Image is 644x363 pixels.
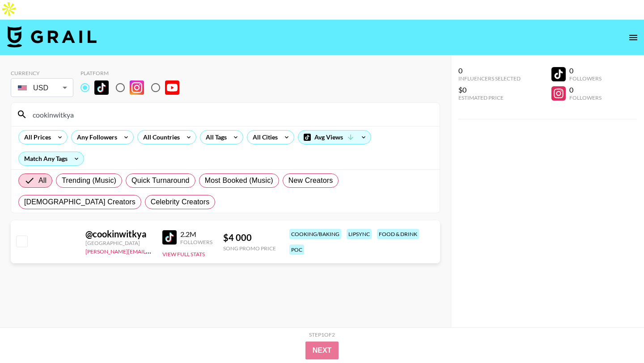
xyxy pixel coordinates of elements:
[85,246,218,255] a: [PERSON_NAME][EMAIL_ADDRESS][DOMAIN_NAME]
[85,228,152,240] div: @ cookinwitkya
[305,342,339,359] button: Next
[289,245,304,255] div: poc
[624,29,642,46] button: open drawer
[247,131,280,144] div: All Cities
[288,175,333,186] span: New Creators
[180,230,212,239] div: 2.2M
[131,175,190,186] span: Quick Turnaround
[289,229,341,239] div: cooking/baking
[94,80,109,95] img: TikTok
[72,131,119,144] div: Any Followers
[458,66,521,75] div: 0
[27,107,434,122] input: Search by User Name
[130,80,144,95] img: Instagram
[458,75,521,82] div: Influencers Selected
[80,70,186,76] div: Platform
[85,240,152,246] div: [GEOGRAPHIC_DATA]
[569,66,602,75] div: 0
[458,85,521,94] div: $0
[569,75,602,82] div: Followers
[377,229,419,239] div: food & drink
[13,80,72,96] div: USD
[599,318,633,352] iframe: Drift Widget Chat Controller
[162,230,177,245] img: TikTok
[151,197,210,207] span: Celebrity Creators
[7,26,97,47] img: Grail Talent
[223,232,276,243] div: $ 4 000
[138,131,182,144] div: All Countries
[24,197,136,207] span: [DEMOGRAPHIC_DATA] Creators
[19,131,53,144] div: All Prices
[223,245,276,252] div: Song Promo Price
[309,331,335,338] div: Step 1 of 2
[569,85,602,94] div: 0
[38,175,47,186] span: All
[458,94,521,101] div: Estimated Price
[11,70,73,76] div: Currency
[62,175,116,186] span: Trending (Music)
[347,229,372,239] div: lipsync
[200,131,229,144] div: All Tags
[19,152,84,165] div: Match Any Tags
[298,131,371,144] div: Avg Views
[205,175,273,186] span: Most Booked (Music)
[569,94,602,101] div: Followers
[162,251,205,257] button: View Full Stats
[165,80,179,95] img: YouTube
[180,239,212,245] div: Followers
